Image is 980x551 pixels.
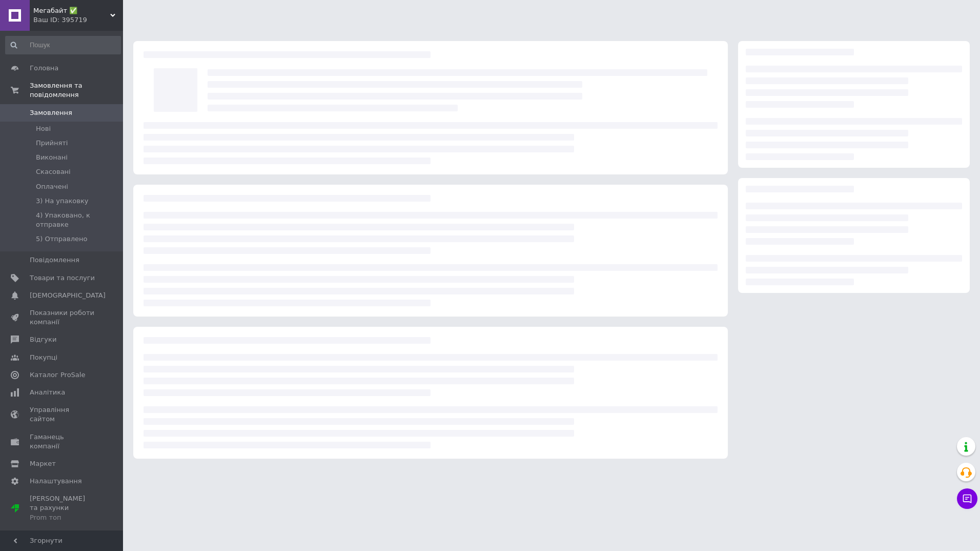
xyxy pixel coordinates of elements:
span: Покупці [30,353,57,362]
span: Налаштування [30,477,82,486]
div: Ваш ID: 395719 [33,15,123,25]
span: Товари та послуги [30,273,95,283]
span: 4) Упаковано, к отправке [36,211,120,229]
span: [PERSON_NAME] та рахунки [30,494,95,522]
span: Маркет [30,459,56,468]
span: Замовлення [30,108,72,117]
span: Гаманець компанії [30,432,95,451]
span: 5) Отправлено [36,234,87,244]
input: Пошук [5,36,121,54]
span: Каталог ProSale [30,370,85,380]
span: 3) На упаковку [36,196,89,206]
button: Чат з покупцем [957,488,977,509]
span: Аналітика [30,388,65,397]
span: Відгуки [30,335,56,344]
span: Мегабайт ✅ [33,6,110,15]
div: Prom топ [30,513,95,522]
span: Показники роботи компанії [30,308,95,327]
span: Управління сайтом [30,405,95,424]
span: Нові [36,124,51,133]
span: Скасовані [36,167,71,176]
span: Виконані [36,153,68,162]
span: Оплачені [36,182,68,191]
span: Прийняті [36,139,68,148]
span: [DEMOGRAPHIC_DATA] [30,291,106,300]
span: Замовлення та повідомлення [30,81,123,100]
span: Головна [30,64,58,73]
span: Повідомлення [30,255,79,265]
